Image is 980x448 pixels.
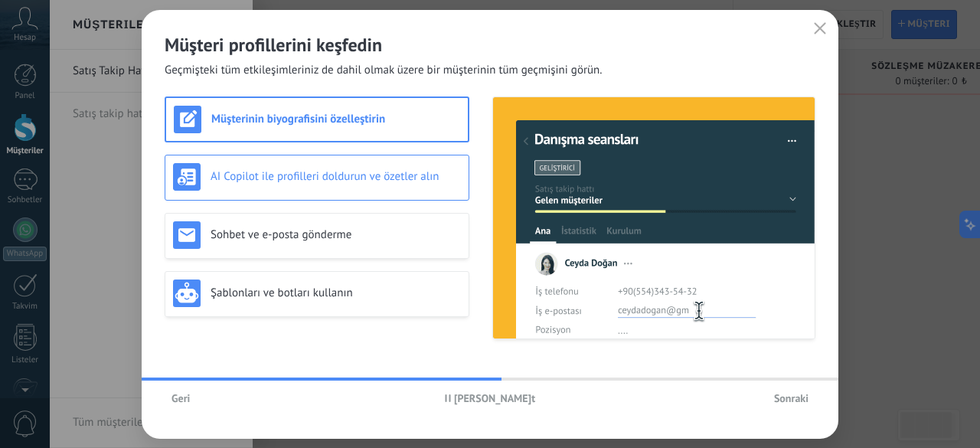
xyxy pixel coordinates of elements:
[767,387,815,410] button: Sonraki
[171,393,190,404] span: Geri
[211,112,460,126] h3: Müşterinin biyografisini özelleştirin
[211,227,461,242] h3: Sohbet ve e-posta gönderme
[774,393,808,404] span: Sonraki
[211,286,461,300] h3: Şablonları ve botları kullanın
[165,63,603,78] span: Geçmişteki tüm etkileşimleriniz de dahil olmak üzere bir müşterinin tüm geçmişini görün.
[438,387,542,410] button: [PERSON_NAME]t
[211,169,461,184] h3: AI Copilot ile profilleri doldurun ve özetler alın
[165,33,815,57] h2: Müşteri profillerini keşfedin
[454,393,535,404] span: [PERSON_NAME]t
[165,387,197,410] button: Geri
